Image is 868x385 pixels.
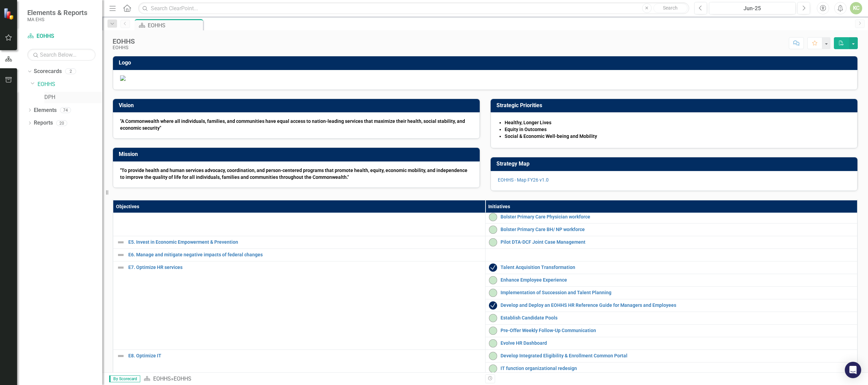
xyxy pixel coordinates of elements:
span: Healthy, Longer Lives [505,120,551,125]
span: "A Commonwealth where all individuals, families, and communities have equal access to nation-lead... [120,118,465,131]
a: Develop Integrated Eligibility & Enrollment Common Portal [501,353,854,358]
a: E7. Optimize HR services [128,265,482,270]
a: Evolve HR Dashboard [501,341,854,346]
img: Complete [489,263,497,272]
img: Not Defined [117,238,125,246]
h3: Logo [119,60,854,66]
a: Talent Acquisition Transformation [501,265,854,270]
h3: Mission [119,151,476,157]
div: 74 [60,107,71,113]
a: EOHHS - Map FY26 v1.0 [498,177,549,183]
img: On-track [489,213,497,221]
img: On-track [489,314,497,322]
img: ClearPoint Strategy [3,7,16,20]
small: MA EHS [27,17,87,22]
div: EOHHS [113,38,135,45]
strong: "To provide health and human services advocacy, coordination, and person-centered programs that p... [120,168,467,180]
div: 2 [65,69,76,74]
div: EOHHS [174,375,191,382]
a: E8. Optimize IT [128,353,482,358]
span: Social & Economic Well-being and Mobility [505,133,597,139]
a: Reports [34,119,53,127]
h3: Strategic Priorities [496,102,854,109]
img: Document.png [120,75,850,81]
img: On-track [489,289,497,297]
a: Implementation of Succession and Talent Planning [501,290,854,295]
div: EOHHS [148,21,201,30]
a: Elements [34,106,57,114]
input: Search Below... [27,49,96,61]
a: Pilot DTA-DCF Joint Case Management [501,240,854,245]
img: On-track [489,327,497,335]
span: Elements & Reports [27,9,87,17]
img: On-track [489,352,497,360]
button: Jun-25 [709,2,796,14]
img: On-track [489,238,497,246]
div: EOHHS [113,45,135,50]
a: Establish Candidate Pools [501,315,854,320]
a: Bolster Primary Care Physician workforce [501,214,854,219]
a: Bolster Primary Care BH/ NP workforce [501,227,854,232]
h3: Strategy Map [496,161,854,167]
img: On-track [489,276,497,284]
a: DPH [44,94,102,101]
button: Search [653,3,688,13]
a: EOHHS [153,375,171,382]
div: » [144,375,480,383]
img: On-track [489,365,497,373]
img: On-track [489,226,497,234]
img: Not Defined [117,251,125,259]
span: Search [663,5,678,11]
button: KC [850,2,862,14]
h3: Vision [119,102,476,109]
img: Not Defined [117,263,125,272]
input: Search ClearPoint... [138,2,689,14]
div: 20 [56,120,67,126]
span: By Scorecard [109,375,140,382]
a: Enhance Employee Experience [501,277,854,283]
div: Open Intercom Messenger [845,362,861,378]
a: E5. Invest in Economic Empowerment & Prevention [128,240,482,245]
a: E6. Manage and mitigate negative impacts of federal changes [128,252,482,257]
span: Equity in Outcomes [505,127,547,132]
a: EOHHS [27,32,96,40]
a: Develop and Deploy an EOHHS HR Reference Guide for Managers and Employees [501,303,854,308]
div: Jun-25 [711,4,793,13]
a: IT function organizational redesign [501,366,854,371]
a: Scorecards [34,68,62,75]
a: Pre-Offer Weekly Follow-Up Communication [501,328,854,333]
a: EOHHS [38,81,102,88]
img: On-track [489,339,497,347]
img: Complete [489,301,497,310]
img: Not Defined [117,352,125,360]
